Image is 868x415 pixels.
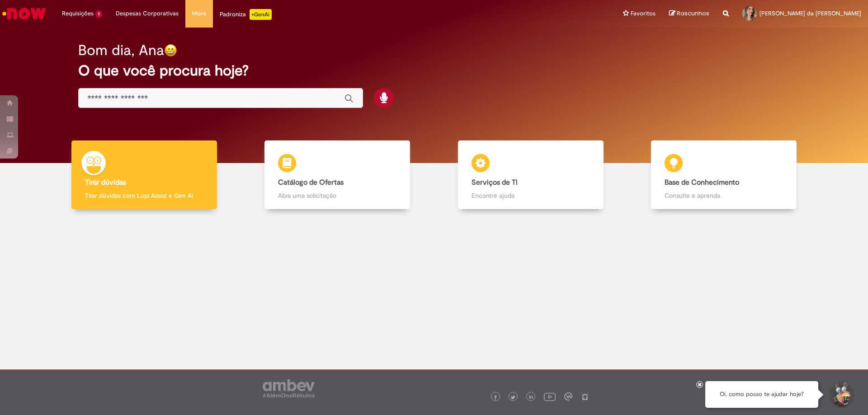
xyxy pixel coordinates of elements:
span: Despesas Corporativas [116,9,179,18]
img: logo_footer_naosei.png [581,392,589,401]
span: [PERSON_NAME] da [PERSON_NAME] [759,9,861,17]
img: logo_footer_youtube.png [544,391,556,402]
span: Rascunhos [677,9,709,18]
a: Tirar dúvidas Tirar dúvidas com Lupi Assist e Gen Ai [47,140,241,210]
b: Catálogo de Ofertas [278,178,344,187]
div: Oi, como posso te ajudar hoje? [705,381,818,408]
a: Catálogo de Ofertas Abra uma solicitação [241,140,434,210]
img: logo_footer_ambev_rotulo_gray.png [263,379,315,397]
p: Tirar dúvidas com Lupi Assist e Gen Ai [85,191,203,200]
span: Favoritos [631,9,656,18]
b: Serviços de TI [472,178,518,187]
img: logo_footer_facebook.png [493,395,498,400]
img: logo_footer_twitter.png [511,395,515,400]
img: happy-face.png [164,44,177,57]
img: logo_footer_linkedin.png [529,395,533,400]
img: logo_footer_workplace.png [564,392,572,401]
p: Consulte e aprenda [665,191,783,200]
b: Base de Conhecimento [665,178,739,187]
b: Tirar dúvidas [85,178,126,187]
a: Rascunhos [669,9,709,18]
a: Base de Conhecimento Consulte e aprenda [627,140,821,210]
p: Encontre ajuda [472,191,590,200]
h2: O que você procura hoje? [78,63,790,79]
p: +GenAi [250,9,272,20]
button: Iniciar Conversa de Suporte [827,381,854,408]
div: Padroniza [220,9,272,20]
span: Requisições [62,9,94,18]
a: Serviços de TI Encontre ajuda [434,140,627,210]
h2: Bom dia, Ana [78,42,164,58]
img: ServiceNow [1,5,47,23]
p: Abra uma solicitação [278,191,396,200]
span: More [192,9,206,18]
span: 1 [95,10,102,18]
